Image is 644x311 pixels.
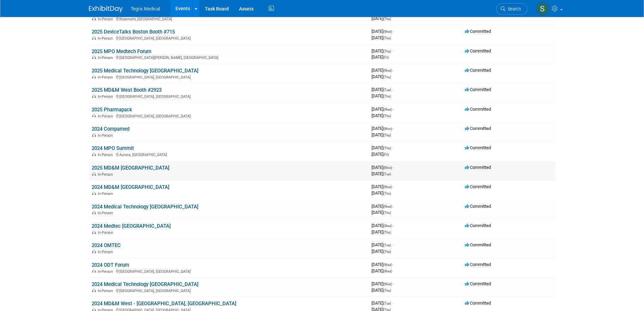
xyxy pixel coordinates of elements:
[92,55,96,59] img: In-Person Event
[92,114,96,117] img: In-Person Event
[505,6,521,12] span: Search
[383,108,392,111] span: (Wed)
[92,211,96,214] img: In-Person Event
[383,263,392,267] span: (Wed)
[383,192,391,195] span: (Thu)
[393,29,394,34] span: -
[131,6,160,12] span: Tegra Medical
[98,211,115,215] span: In-Person
[98,133,115,138] span: In-Person
[393,165,394,170] span: -
[98,250,115,254] span: In-Person
[372,288,391,293] span: [DATE]
[392,48,393,53] span: -
[393,262,394,267] span: -
[92,289,96,292] img: In-Person Event
[392,145,393,150] span: -
[92,281,198,287] a: 2024 Medical Technology [GEOGRAPHIC_DATA]
[383,282,392,286] span: (Wed)
[372,165,394,170] span: [DATE]
[383,55,389,59] span: (Fri)
[383,269,392,273] span: (Wed)
[536,2,549,15] img: Steve Marshall
[92,94,96,98] img: In-Person Event
[372,107,394,112] span: [DATE]
[465,262,491,267] span: Committed
[92,165,169,171] a: 2025 MD&M [GEOGRAPHIC_DATA]
[372,301,393,306] span: [DATE]
[383,17,391,21] span: (Thu)
[92,192,96,195] img: In-Person Event
[383,230,391,234] span: (Thu)
[92,126,129,132] a: 2024 Compamed
[383,146,391,150] span: (Thu)
[92,35,366,41] div: [GEOGRAPHIC_DATA], [GEOGRAPHIC_DATA]
[465,184,491,189] span: Committed
[383,127,392,131] span: (Mon)
[372,281,394,286] span: [DATE]
[372,54,389,60] span: [DATE]
[92,75,96,79] img: In-Person Event
[393,184,394,189] span: -
[372,191,391,196] span: [DATE]
[92,113,366,118] div: [GEOGRAPHIC_DATA], [GEOGRAPHIC_DATA]
[92,16,366,21] div: Rosemont, [GEOGRAPHIC_DATA]
[92,152,366,157] div: Aurora, [GEOGRAPHIC_DATA]
[92,223,171,229] a: 2024 Medtec [GEOGRAPHIC_DATA]
[92,262,129,268] a: 2024 ODT Forum
[393,126,394,131] span: -
[383,250,391,253] span: (Thu)
[98,269,115,274] span: In-Person
[372,268,392,273] span: [DATE]
[372,126,394,131] span: [DATE]
[465,126,491,131] span: Committed
[383,224,392,228] span: (Wed)
[92,172,96,176] img: In-Person Event
[392,87,393,92] span: -
[92,288,366,293] div: [GEOGRAPHIC_DATA], [GEOGRAPHIC_DATA]
[383,289,391,292] span: (Thu)
[92,54,366,60] div: [GEOGRAPHIC_DATA][PERSON_NAME], [GEOGRAPHIC_DATA]
[465,165,491,170] span: Committed
[465,281,491,286] span: Committed
[92,74,366,80] div: [GEOGRAPHIC_DATA], [GEOGRAPHIC_DATA]
[372,242,393,247] span: [DATE]
[383,88,391,92] span: (Tue)
[372,48,393,53] span: [DATE]
[98,75,115,80] span: In-Person
[465,145,491,150] span: Committed
[465,107,491,112] span: Committed
[465,87,491,92] span: Committed
[465,204,491,209] span: Committed
[92,17,96,20] img: In-Person Event
[92,145,134,151] a: 2024 MPO Summit
[372,171,391,176] span: [DATE]
[465,223,491,228] span: Committed
[372,68,394,73] span: [DATE]
[372,87,393,92] span: [DATE]
[372,35,391,40] span: [DATE]
[98,114,115,118] span: In-Person
[92,48,151,54] a: 2025 MPO Medtech Forum
[98,172,115,177] span: In-Person
[372,229,391,235] span: [DATE]
[383,302,391,305] span: (Tue)
[92,68,198,74] a: 2025 Medical Technology [GEOGRAPHIC_DATA]
[98,36,115,41] span: In-Person
[383,49,391,53] span: (Thu)
[383,211,391,215] span: (Thu)
[383,172,391,176] span: (Tue)
[372,152,389,157] span: [DATE]
[372,223,394,228] span: [DATE]
[92,184,169,190] a: 2024 MD&M [GEOGRAPHIC_DATA]
[372,16,391,21] span: [DATE]
[383,36,391,40] span: (Thu)
[383,30,392,34] span: (Wed)
[465,29,491,34] span: Committed
[92,204,198,210] a: 2024 Medical Technology [GEOGRAPHIC_DATA]
[92,269,96,273] img: In-Person Event
[98,192,115,196] span: In-Person
[465,242,491,247] span: Committed
[383,114,391,118] span: (Thu)
[372,29,394,34] span: [DATE]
